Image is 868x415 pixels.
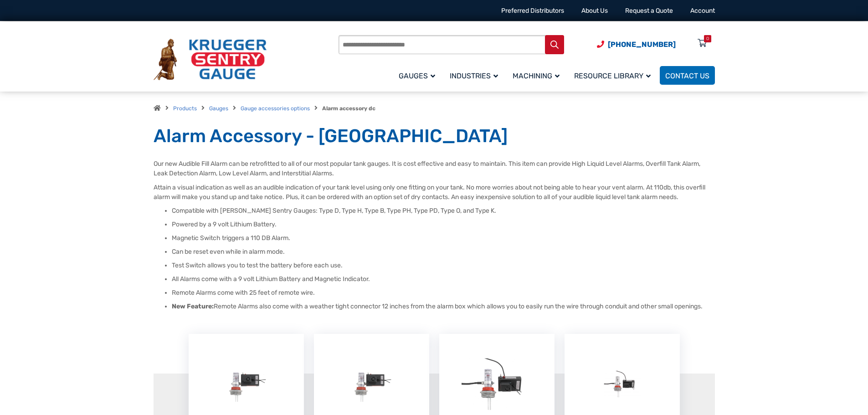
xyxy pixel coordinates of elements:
[597,39,676,50] a: Phone Number (920) 434-8860
[665,72,709,80] span: Contact Us
[154,39,267,81] img: Krueger Sentry Gauge
[322,105,375,112] strong: Alarm accessory dc
[513,72,560,80] span: Machining
[172,302,214,310] strong: New Feature:
[173,105,197,112] a: Products
[393,65,444,86] a: Gauges
[154,183,715,202] p: Attain a visual indication as well as an audible indication of your tank level using only one fit...
[172,302,715,311] li: Remote Alarms also come with a weather tight connector 12 inches from the alarm box which allows ...
[172,220,715,229] li: Powered by a 9 volt Lithium Battery.
[399,72,435,80] span: Gauges
[444,65,507,86] a: Industries
[660,66,715,85] a: Contact Us
[209,105,228,112] a: Gauges
[172,288,715,297] li: Remote Alarms come with 25 feet of remote wire.
[581,7,608,15] a: About Us
[706,35,709,42] div: 0
[154,125,715,148] h1: Alarm Accessory - [GEOGRAPHIC_DATA]
[172,275,715,284] li: All Alarms come with a 9 volt Lithium Battery and Magnetic Indicator.
[690,7,715,15] a: Account
[154,159,715,178] p: Our new Audible Fill Alarm can be retrofitted to all of our most popular tank gauges. It is cost ...
[507,65,569,86] a: Machining
[608,40,676,49] span: [PHONE_NUMBER]
[172,261,715,270] li: Test Switch allows you to test the battery before each use.
[241,105,310,112] a: Gauge accessories options
[172,234,715,243] li: Magnetic Switch triggers a 110 DB Alarm.
[625,7,673,15] a: Request a Quote
[574,72,651,80] span: Resource Library
[450,72,498,80] span: Industries
[172,206,715,215] li: Compatible with [PERSON_NAME] Sentry Gauges: Type D, Type H, Type B, Type PH, Type PD, Type O, an...
[569,65,660,86] a: Resource Library
[501,7,564,15] a: Preferred Distributors
[172,247,715,256] li: Can be reset even while in alarm mode.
